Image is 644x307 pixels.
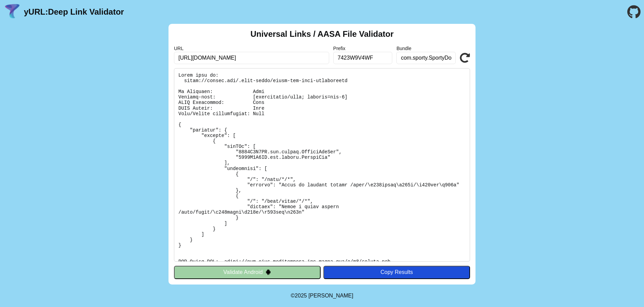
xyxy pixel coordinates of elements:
img: yURL Logo [3,3,21,21]
button: Validate Android [174,266,321,279]
footer: © [291,285,353,307]
button: Copy Results [323,266,470,279]
label: Bundle [396,46,456,51]
img: droidIcon.svg [265,269,271,275]
label: URL [174,46,329,51]
pre: Lorem ipsu do: sitam://consec.adi/.elit-seddo/eiusm-tem-inci-utlaboreetd Ma Aliquaen: Admi Veniam... [174,68,470,262]
input: Optional [333,52,393,64]
div: Copy Results [327,269,467,275]
input: Optional [396,52,456,64]
a: Michael Ibragimchayev's Personal Site [308,293,353,298]
span: 2025 [295,293,307,298]
input: Required [174,52,329,64]
label: Prefix [333,46,393,51]
h2: Universal Links / AASA File Validator [250,29,394,39]
a: yURL:Deep Link Validator [24,7,124,17]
